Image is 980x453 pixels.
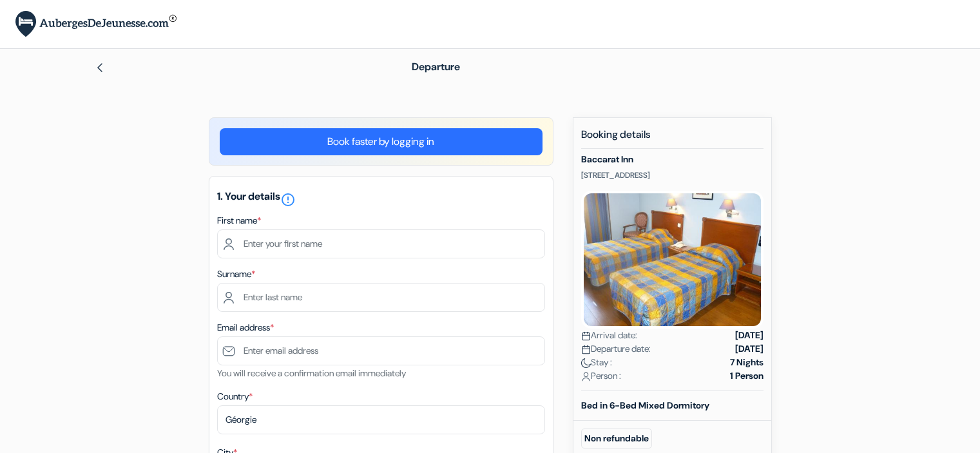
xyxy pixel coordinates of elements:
[581,345,591,354] img: calendar.svg
[327,135,434,148] font: Book faster by logging in
[591,356,612,368] font: Stay :
[217,283,545,312] input: Enter last name
[217,367,406,379] font: You will receive a confirmation email immediately
[581,372,591,381] img: user_icon.svg
[217,189,280,203] font: 1. Your details
[581,170,650,180] font: [STREET_ADDRESS]
[584,432,649,444] font: Non refundable
[217,229,545,258] input: Enter your first name
[581,331,591,341] img: calendar.svg
[591,329,637,341] font: Arrival date:
[735,329,764,341] font: [DATE]
[412,60,460,73] font: Departure
[217,268,251,280] font: Surname
[581,128,650,141] font: Booking details
[581,153,633,165] font: Baccarat Inn
[217,215,257,226] font: First name
[581,400,709,411] font: Bed in 6-Bed Mixed Dormitory
[280,189,296,203] a: error_outline
[95,63,105,73] img: left_arrow.svg
[217,322,270,333] font: Email address
[217,390,249,402] font: Country
[217,336,545,365] input: Enter email address
[591,370,621,381] font: Person :
[280,192,296,207] font: error_outline
[591,343,651,354] font: Departure date:
[15,11,177,37] img: YouthHostels.com
[735,343,764,354] font: [DATE]
[730,370,764,381] font: 1 Person
[220,128,543,155] a: Book faster by logging in
[581,358,591,368] img: moon.svg
[730,356,764,368] font: 7 Nights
